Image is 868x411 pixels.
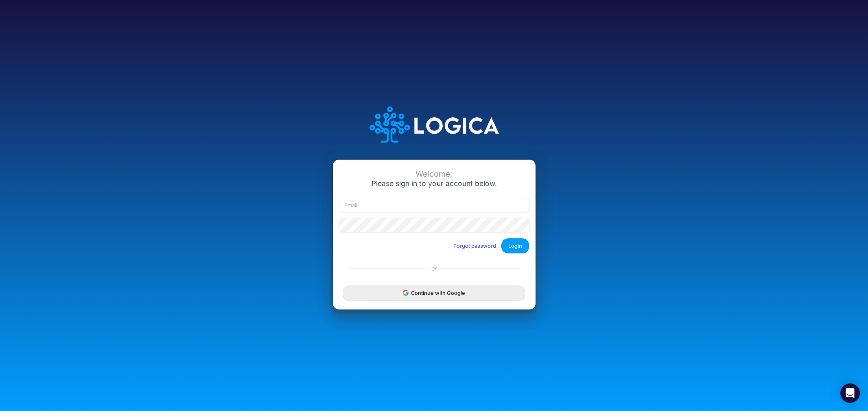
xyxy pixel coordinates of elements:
[501,238,529,253] button: Login
[840,383,860,403] div: Open Intercom Messenger
[372,179,497,188] span: Please sign in to your account below.
[339,169,529,179] div: Welcome,
[339,198,529,212] input: Email
[343,286,525,301] button: Continue with Google
[448,239,501,253] button: Forgot password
